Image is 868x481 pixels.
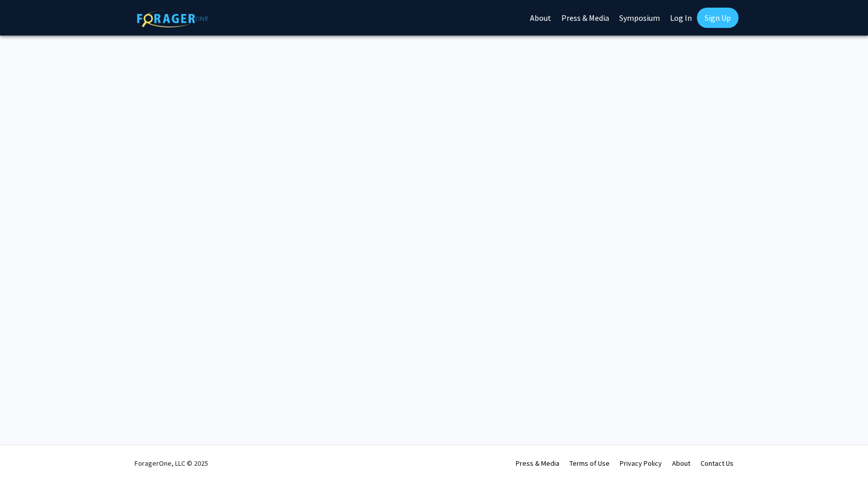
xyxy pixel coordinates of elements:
a: Contact Us [700,459,733,468]
div: ForagerOne, LLC © 2025 [135,445,208,481]
img: ForagerOne Logo [137,10,208,27]
a: Privacy Policy [620,459,662,468]
a: Terms of Use [570,459,610,468]
a: About [672,459,690,468]
a: Sign Up [697,8,739,28]
a: Press & Media [516,459,559,468]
